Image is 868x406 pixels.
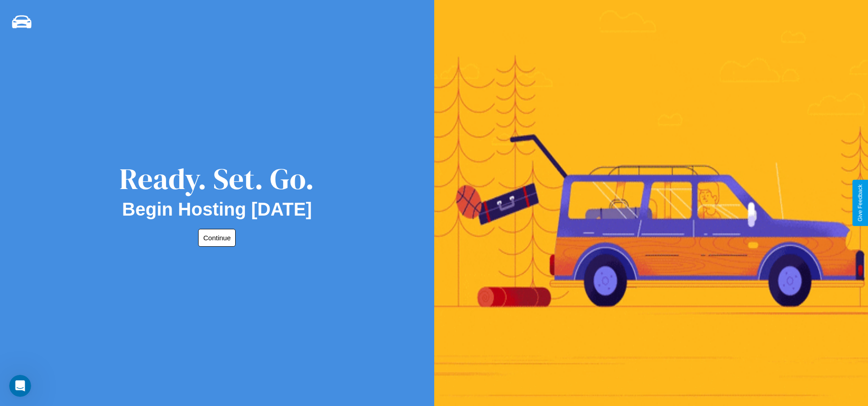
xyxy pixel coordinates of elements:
[119,158,314,199] div: Ready. Set. Go.
[198,229,236,247] button: Continue
[9,375,31,397] iframe: Intercom live chat
[122,199,312,220] h2: Begin Hosting [DATE]
[857,184,863,222] div: Give Feedback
